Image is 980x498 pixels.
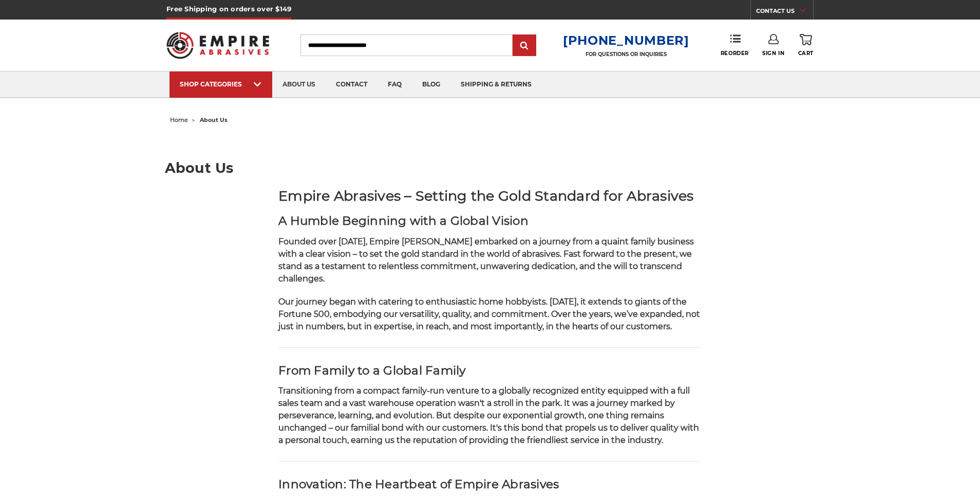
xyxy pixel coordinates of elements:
span: Transitioning from a compact family-run venture to a globally recognized entity equipped with a f... [278,386,699,445]
a: contact [326,72,378,98]
a: [PHONE_NUMBER] [563,33,689,48]
a: Cart [798,34,814,57]
span: Reorder [721,50,749,57]
span: Founded over [DATE], Empire [PERSON_NAME] embarked on a journey from a quaint family business wit... [278,237,694,283]
span: Cart [798,50,814,57]
span: Our journey began with catering to enthusiastic home hobbyists. [DATE], it extends to giants of t... [278,297,700,331]
strong: From Family to a Global Family [278,363,466,378]
strong: Innovation: The Heartbeat of Empire Abrasives [278,477,559,491]
img: Empire Abrasives [166,25,269,65]
a: blog [412,72,450,98]
a: shipping & returns [450,72,542,98]
div: SHOP CATEGORIES [180,80,262,88]
a: Reorder [721,34,749,56]
span: Sign In [762,50,784,57]
span: about us [200,116,228,123]
p: FOR QUESTIONS OR INQUIRIES [563,51,689,58]
a: about us [272,72,326,98]
input: Submit [514,35,535,56]
strong: A Humble Beginning with a Global Vision [278,214,529,228]
a: faq [378,72,412,98]
h1: About Us [165,161,816,175]
a: home [170,116,188,123]
strong: Empire Abrasives – Setting the Gold Standard for Abrasives [278,187,694,204]
a: CONTACT US [756,5,813,20]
